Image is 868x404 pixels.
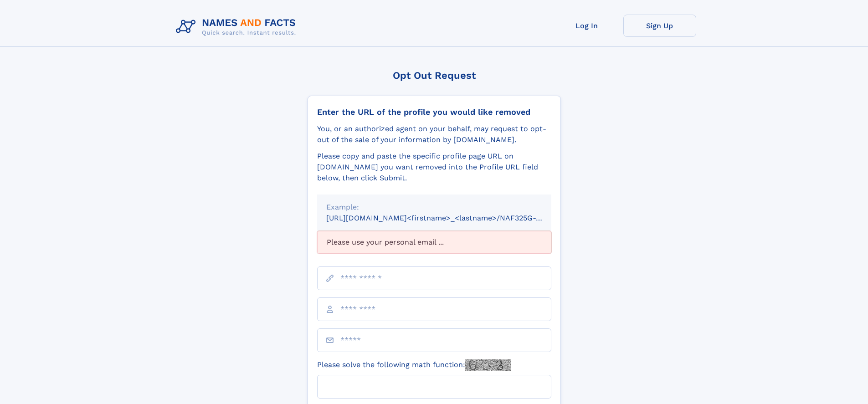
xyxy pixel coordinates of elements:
label: Please solve the following math function: [317,359,511,371]
div: Opt Out Request [308,70,561,81]
a: Log In [550,15,623,37]
div: Example: [326,202,542,213]
div: Enter the URL of the profile you would like removed [317,107,551,117]
img: Logo Names and Facts [172,15,303,39]
div: Please use your personal email ... [317,231,551,254]
div: Please copy and paste the specific profile page URL on [DOMAIN_NAME] you want removed into the Pr... [317,151,551,184]
a: Sign Up [623,15,696,37]
div: You, or an authorized agent on your behalf, may request to opt-out of the sale of your informatio... [317,123,551,145]
small: [URL][DOMAIN_NAME]<firstname>_<lastname>/NAF325G-xxxxxxxx [326,214,569,222]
